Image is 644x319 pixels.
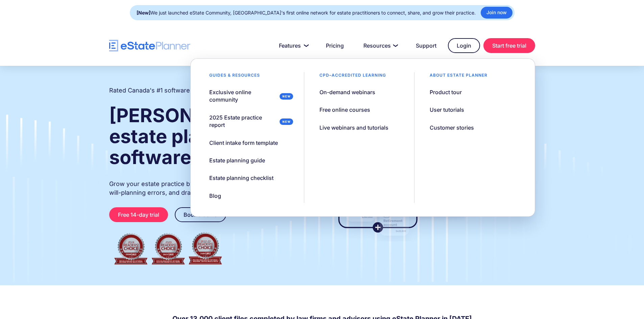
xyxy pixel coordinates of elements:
div: Client intake form template [209,139,278,147]
a: 2025 Estate practice report [201,110,297,132]
a: User tutorials [421,103,473,117]
a: Pricing [318,39,352,52]
strong: [PERSON_NAME] and estate planning software [109,104,308,169]
a: Free online courses [311,103,379,117]
div: We just launched eState Community, [GEOGRAPHIC_DATA]'s first online network for estate practition... [137,8,476,18]
a: Live webinars and tutorials [311,121,397,135]
a: Join now [481,7,512,19]
a: Estate planning checklist [201,171,282,185]
div: 2025 Estate practice report [209,114,277,129]
div: Guides & resources [201,72,268,82]
div: Customer stories [430,124,474,131]
div: Live webinars and tutorials [319,124,388,131]
div: User tutorials [430,106,464,113]
a: Exclusive online community [201,85,297,107]
a: Start free trial [483,38,535,53]
div: Blog [209,192,221,200]
a: Free 14-day trial [109,207,168,222]
a: Estate planning guide [201,153,273,167]
h2: Rated Canada's #1 software for estate practitioners [109,86,258,95]
div: Free online courses [319,106,370,113]
div: CPD–accredited learning [311,72,395,82]
div: Exclusive online community [209,88,277,104]
a: Features [271,39,314,52]
a: Resources [355,39,404,52]
a: Product tour [421,85,470,99]
div: Product tour [430,88,462,96]
div: On-demand webinars [319,88,375,96]
div: Estate planning guide [209,157,265,164]
p: Grow your estate practice by streamlining client intake, reducing will-planning errors, and draft... [109,180,309,197]
a: home [109,40,190,52]
a: Book a demo [175,207,226,222]
a: Support [408,39,445,52]
a: Login [448,38,480,53]
strong: [New] [137,10,150,16]
div: Estate planning checklist [209,174,273,182]
div: About estate planner [421,72,496,82]
a: Client intake form template [201,136,286,150]
a: On-demand webinars [311,85,384,99]
a: Blog [201,189,230,203]
a: Customer stories [421,121,482,135]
